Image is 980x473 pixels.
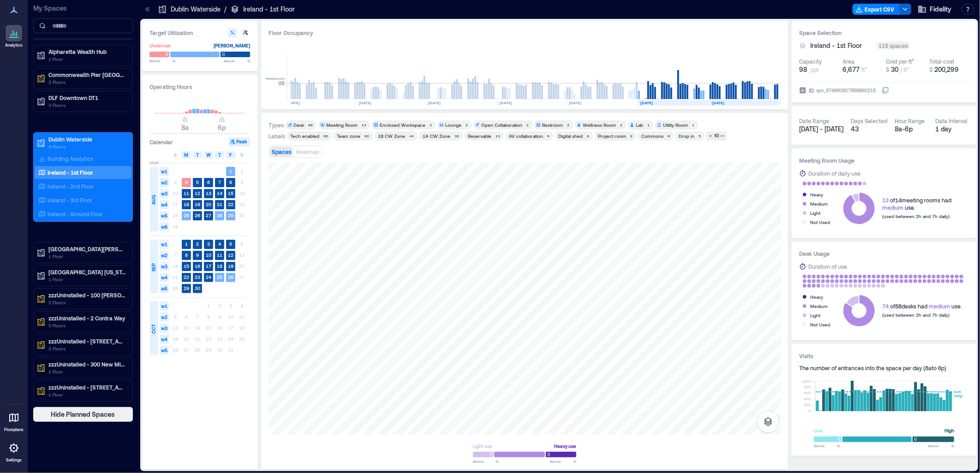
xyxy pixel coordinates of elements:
text: 18 [217,263,222,269]
span: w5 [160,211,169,220]
div: Enclosed Workspace [380,122,425,128]
span: SEP [150,263,157,272]
p: zzzUninstalled - 300 New Millennium [48,361,126,368]
span: Heatmap [296,148,319,155]
span: Ireland - 1st Floor [810,41,862,50]
p: Ireland - 1st Floor [48,169,93,176]
div: Commons [641,133,663,139]
div: Light use [473,442,492,451]
text: 5 [229,241,232,247]
div: 5 [697,133,703,139]
text: 12 [228,252,233,258]
div: 9 [546,133,551,139]
div: Desk [293,122,304,128]
text: 20 [206,201,211,207]
div: Project room [598,133,626,139]
p: zzzUninstalled - 100 [PERSON_NAME] [48,291,126,299]
button: Hide Planned Spaces [33,407,133,422]
h3: Calendar [149,137,173,147]
div: 1 [691,122,696,128]
div: Light [810,208,820,218]
span: Hide Planned Spaces [51,410,115,419]
tspan: 0 [808,409,811,414]
div: 14 [360,122,368,128]
tspan: 600 [804,391,811,396]
text: 19 [228,263,233,269]
div: Labels [269,132,285,140]
h3: Operating Hours [149,82,250,91]
text: 25 [217,274,222,280]
span: w4 [160,273,169,282]
div: 38 [453,133,461,139]
div: Heavy use [554,442,576,451]
span: 98 [799,65,807,74]
text: 18 [184,201,189,207]
span: 200,299 [934,65,959,73]
div: spc_974660927959860215 [815,86,877,95]
span: M [185,151,189,159]
button: Spaces [270,147,293,157]
text: 2 [196,241,199,247]
span: / ft² [900,66,909,73]
div: The number of entrances into the space per day ( 8a to 6p ) [799,364,969,372]
span: w4 [160,200,169,209]
span: $ [929,66,932,73]
span: w1 [160,240,169,249]
div: Lounge [445,122,461,128]
span: W [206,151,211,159]
span: w5 [160,346,169,355]
p: My Spaces [33,4,133,13]
p: / [224,5,227,14]
div: Drop in [679,133,694,139]
div: Heavy [810,292,823,302]
span: (used between 2h and 7h daily) [882,213,950,219]
div: Not Used [810,320,830,329]
div: Reservable [468,133,491,139]
span: 74 [882,303,889,309]
h3: Visits [799,351,969,361]
a: Analytics [2,22,25,51]
span: Above % [928,443,954,449]
p: Ireland - Ground Floor [48,210,103,218]
span: medium [929,303,950,309]
text: 17 [206,263,211,269]
p: Commonwealth Pier [GEOGRAPHIC_DATA] [48,71,126,78]
a: Settings [3,437,25,466]
div: 3 [428,122,434,128]
p: Analytics [5,42,23,48]
tspan: 200 [804,403,811,408]
text: 22 [184,274,189,280]
text: 15 [184,263,189,269]
div: of 14 meeting rooms had use. [882,196,951,211]
div: Open Collaboration [481,122,522,128]
div: 2 [566,122,571,128]
text: [DATE] [287,101,300,105]
span: $ [886,66,889,73]
div: Cost per ft² [886,58,914,65]
span: w2 [160,313,169,322]
span: ID [809,86,814,95]
text: 13 [206,190,211,196]
span: 30 [891,65,898,73]
div: 90 [322,133,330,139]
text: [DATE] [712,101,724,105]
text: 15 [228,190,233,196]
h3: Target Utilization [149,28,250,37]
text: 26 [228,274,233,280]
div: Data Interval [936,117,968,124]
button: Ireland - 1st Floor [810,41,873,50]
text: 10 [206,252,211,258]
p: Alpharetta Wealth Hub [48,48,126,55]
p: [GEOGRAPHIC_DATA] [US_STATE] [48,268,126,276]
text: 26 [195,213,200,218]
span: Above % [550,459,576,464]
div: Duration of use [808,262,847,271]
text: 21 [217,201,222,207]
span: Fidelity [930,5,951,14]
button: Peak [229,137,250,147]
p: Dublin Waterside [48,136,126,143]
span: [DATE] - [DATE] [799,125,843,133]
p: Ireland - 2nd Floor [48,183,94,190]
text: 11 [217,252,222,258]
span: S [240,151,243,159]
